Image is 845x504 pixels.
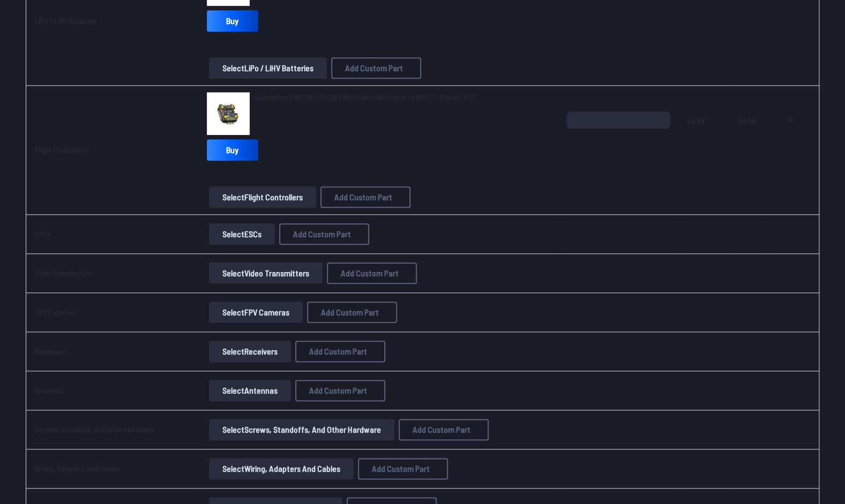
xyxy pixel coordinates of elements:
span: Add Custom Part [341,269,399,277]
a: SelectVideo Transmitters [207,262,325,284]
span: Add Custom Part [321,308,379,317]
button: Add Custom Part [295,341,385,362]
button: SelectLiPo / LiHV Batteries [209,57,327,79]
a: SelectReceivers [207,341,293,362]
img: image [207,92,250,135]
a: SpeedyBee F405 Mini 20x20 Flight Controller Stack - F405 FC, 35A 4in1 ESC [254,92,476,103]
a: SelectAntennas [207,380,293,401]
button: SelectAntennas [209,380,291,401]
a: SelectLiPo / LiHV Batteries [207,57,329,79]
a: Buy [207,10,258,32]
button: SelectVideo Transmitters [209,262,323,284]
a: ESCs [35,229,51,238]
button: SelectScrews, Standoffs, and Other Hardware [209,419,394,440]
button: Add Custom Part [279,223,369,245]
button: Add Custom Part [327,262,417,284]
button: SelectWiring, Adapters and Cables [209,458,354,479]
button: SelectReceivers [209,341,291,362]
a: Flight Controllers [35,145,87,154]
a: Wiring, Adapters and Cables [35,464,120,473]
a: SelectWiring, Adapters and Cables [207,458,356,479]
a: SelectScrews, Standoffs, and Other Hardware [207,419,397,440]
span: SpeedyBee F405 Mini 20x20 Flight Controller Stack - F405 FC, 35A 4in1 ESC [254,93,476,102]
button: SelectFlight Controllers [209,186,316,208]
a: SelectFlight Controllers [207,186,318,208]
span: 59.99 [738,111,760,163]
a: Receivers [35,347,65,356]
button: Add Custom Part [399,419,489,440]
button: SelectESCs [209,223,275,245]
span: Add Custom Part [372,464,430,473]
a: SelectFPV Cameras [207,302,305,323]
span: 59.99 [687,111,722,163]
a: LiPo / LiHV Batteries [35,16,97,25]
button: Add Custom Part [320,186,410,208]
button: Add Custom Part [331,57,421,79]
a: FPV Cameras [35,307,76,317]
a: Screws, Standoffs, and Other Hardware [35,425,154,434]
button: Add Custom Part [307,302,397,323]
button: Add Custom Part [358,458,448,479]
span: Add Custom Part [345,64,403,72]
a: Video Transmitters [35,268,92,277]
a: SelectESCs [207,223,277,245]
span: Add Custom Part [293,230,351,238]
span: Add Custom Part [309,347,367,356]
a: Buy [207,139,258,161]
span: Add Custom Part [413,425,470,434]
a: Antennas [35,386,63,395]
span: Add Custom Part [334,193,392,201]
button: Add Custom Part [295,380,385,401]
button: SelectFPV Cameras [209,302,303,323]
span: Add Custom Part [309,386,367,395]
